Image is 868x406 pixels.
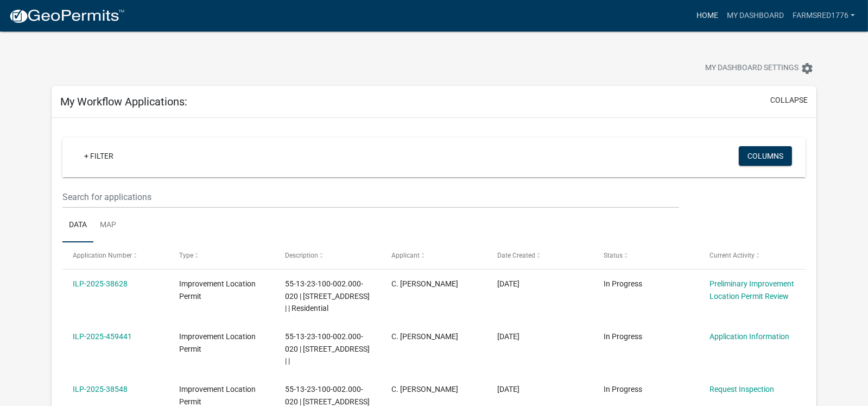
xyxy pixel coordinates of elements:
button: Columns [739,146,792,166]
span: 08/05/2025 [497,332,519,341]
span: 09/23/2025 [497,279,519,288]
h5: My Workflow Applications: [60,95,187,108]
span: Description [285,252,318,259]
span: Type [179,252,193,259]
span: C. Dean Leonard [391,279,458,288]
datatable-header-cell: Description [275,242,381,268]
datatable-header-cell: Type [169,242,275,268]
span: 55-13-23-100-002.000-020 | 1776 E MAHALASVILLE RD | | [285,332,370,366]
span: Improvement Location Permit [179,332,256,353]
a: ILP-2025-459441 [73,332,132,341]
a: ILP-2025-38628 [73,279,128,288]
datatable-header-cell: Date Created [487,242,593,268]
a: + Filter [75,146,122,166]
a: Application Information [710,332,790,341]
datatable-header-cell: Status [593,242,700,268]
a: My Dashboard [723,5,788,26]
a: Data [62,208,93,243]
span: My Dashboard Settings [705,62,799,75]
span: Improvement Location Permit [179,279,256,301]
span: Application Number [73,252,132,259]
datatable-header-cell: Applicant [381,242,487,268]
a: Preliminary Improvement Location Permit Review [710,279,795,301]
a: Request Inspection [710,385,775,393]
input: Search for applications [62,186,679,208]
span: In Progress [604,385,642,393]
span: In Progress [604,332,642,341]
span: 08/03/2025 [497,385,519,393]
datatable-header-cell: Current Activity [699,242,806,268]
span: Applicant [391,252,420,259]
a: ILP-2025-38548 [73,385,128,393]
span: Status [604,252,623,259]
span: C. Dean Leonard [391,385,458,393]
a: Home [692,5,723,26]
button: My Dashboard Settingssettings [696,58,822,79]
a: farmsRed1776 [788,5,859,26]
span: Current Activity [710,252,755,259]
span: 55-13-23-100-002.000-020 | 1776 E Mahalasville Road | | Residential [285,279,370,313]
i: settings [801,62,814,75]
button: collapse [770,95,808,106]
span: Improvement Location Permit [179,385,256,406]
span: In Progress [604,279,642,288]
span: Date Created [497,252,535,259]
a: Map [93,208,123,243]
datatable-header-cell: Application Number [62,242,169,268]
span: C. Dean Leonard [391,332,458,341]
